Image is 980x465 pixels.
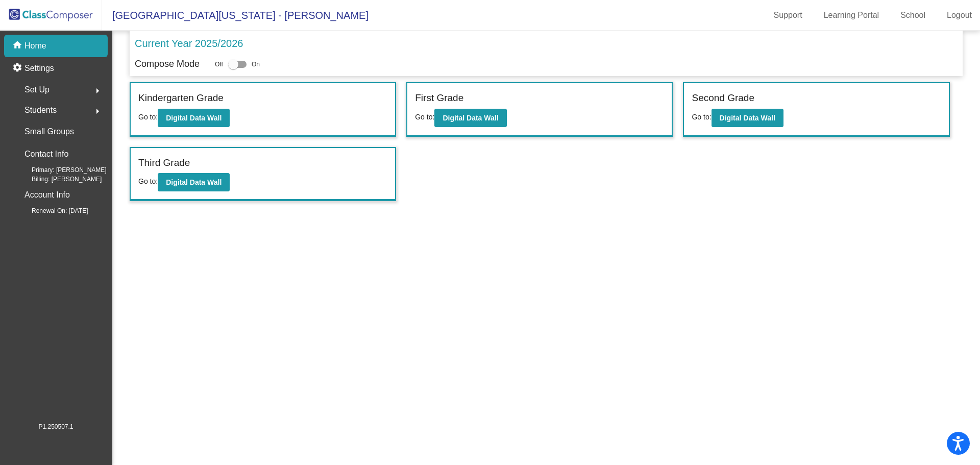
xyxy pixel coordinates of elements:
span: Primary: [PERSON_NAME] [15,165,107,175]
button: Digital Data Wall [434,109,506,127]
p: Current Year 2025/2026 [135,36,243,51]
span: On [252,60,260,69]
a: Logout [939,7,980,23]
b: Digital Data Wall [166,114,222,122]
button: Digital Data Wall [158,173,230,191]
span: Go to: [692,113,711,121]
b: Digital Data Wall [166,178,222,186]
p: Settings [24,62,54,75]
span: Go to: [138,113,158,121]
span: Go to: [415,113,434,121]
p: Home [24,40,46,52]
mat-icon: arrow_right [91,85,104,97]
span: [GEOGRAPHIC_DATA][US_STATE] - [PERSON_NAME] [102,7,369,23]
label: Third Grade [138,156,190,170]
p: Account Info [24,188,70,202]
label: Second Grade [692,91,754,106]
p: Small Groups [24,125,74,139]
a: Learning Portal [816,7,888,23]
button: Digital Data Wall [712,109,783,127]
a: Support [766,7,811,23]
b: Digital Data Wall [443,114,498,122]
span: Students [24,103,57,117]
mat-icon: home [12,40,24,52]
label: Kindergarten Grade [138,91,224,106]
b: Digital Data Wall [720,114,775,122]
mat-icon: settings [12,62,24,75]
label: First Grade [415,91,463,106]
span: Off [215,60,223,69]
span: Go to: [138,177,158,185]
span: Set Up [24,83,50,97]
p: Compose Mode [135,57,200,71]
p: Contact Info [24,147,68,161]
span: Renewal On: [DATE] [15,206,88,215]
span: Billing: [PERSON_NAME] [15,175,102,184]
a: School [892,7,934,23]
button: Digital Data Wall [158,109,230,127]
mat-icon: arrow_right [91,105,104,117]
